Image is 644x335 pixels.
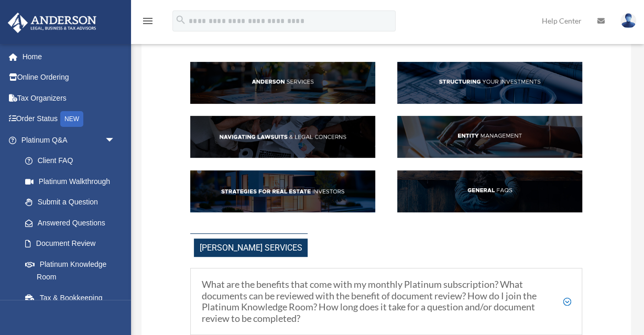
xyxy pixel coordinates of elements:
[175,14,187,26] i: search
[7,46,131,67] a: Home
[15,287,131,321] a: Tax & Bookkeeping Packages
[620,13,636,28] img: User Pic
[397,170,582,212] img: GenFAQ_hdr
[15,171,131,192] a: Platinum Walkthrough
[15,212,131,233] a: Answered Questions
[7,129,131,150] a: Platinum Q&Aarrow_drop_down
[5,13,100,33] img: Anderson Advisors Platinum Portal
[7,88,131,109] a: Tax Organizers
[7,109,131,130] a: Order StatusNEW
[190,116,375,158] img: NavLaw_hdr
[194,239,308,257] span: [PERSON_NAME] Services
[190,62,375,104] img: AndServ_hdr
[7,67,131,88] a: Online Ordering
[15,192,131,213] a: Submit a Question
[190,170,375,212] img: StratsRE_hdr
[15,254,131,287] a: Platinum Knowledge Room
[141,15,154,27] i: menu
[60,111,83,127] div: NEW
[397,62,582,104] img: StructInv_hdr
[105,129,126,151] span: arrow_drop_down
[141,18,154,27] a: menu
[397,116,582,158] img: EntManag_hdr
[15,150,126,171] a: Client FAQ
[15,233,131,254] a: Document Review
[201,279,571,324] h5: What are the benefits that come with my monthly Platinum subscription? What documents can be revi...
